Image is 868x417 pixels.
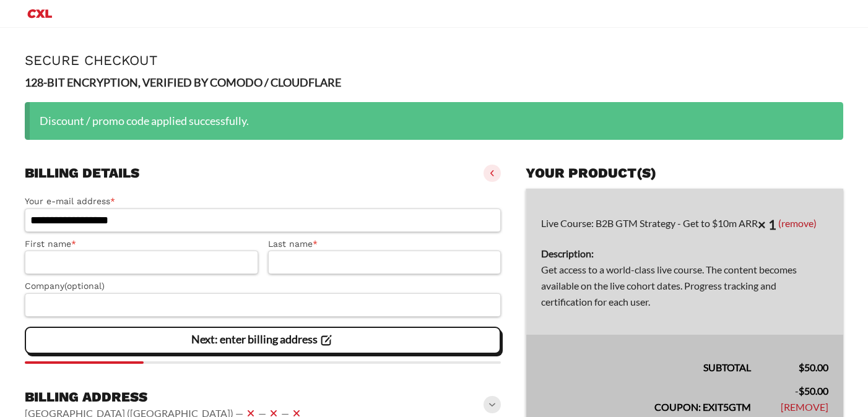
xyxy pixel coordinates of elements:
h3: Billing details [25,165,139,182]
label: Last name [268,237,501,251]
strong: 128-BIT ENCRYPTION, VERIFIED BY COMODO / CLOUDFLARE [25,75,341,89]
label: Your e-mail address [25,194,501,208]
div: Discount / promo code applied successfully. [25,102,843,140]
vaadin-button: Next: enter billing address [25,327,501,354]
h3: Billing address [25,389,304,406]
label: First name [25,237,258,251]
span: (optional) [64,281,105,291]
h1: Secure Checkout [25,53,843,68]
label: Company [25,279,501,293]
